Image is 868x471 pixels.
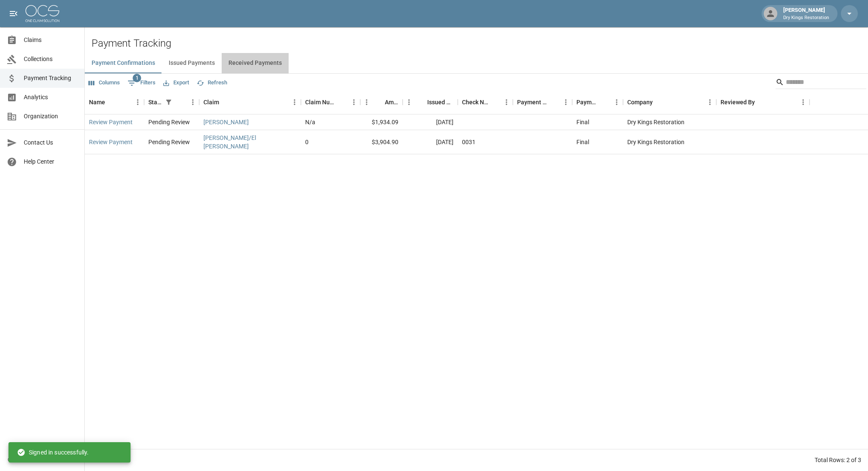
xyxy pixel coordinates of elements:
[305,90,336,114] div: Claim Number
[776,75,866,91] div: Search
[24,55,78,64] span: Collections
[559,96,572,109] button: Menu
[360,96,373,109] button: Menu
[222,53,289,73] button: Received Payments
[500,96,513,109] button: Menu
[623,90,716,114] div: Company
[195,76,229,89] button: Refresh
[755,96,767,108] button: Sort
[360,90,403,114] div: Amount
[89,138,133,146] a: Review Payment
[462,90,488,114] div: Check Number
[348,96,360,109] button: Menu
[24,157,78,166] span: Help Center
[305,118,315,126] div: N/a
[403,96,415,109] button: Menu
[85,90,144,114] div: Name
[653,96,665,108] button: Sort
[623,130,716,154] div: Dry Kings Restoration
[548,96,559,108] button: Sort
[403,130,458,154] div: [DATE]
[627,90,653,114] div: Company
[610,96,623,109] button: Menu
[24,93,78,102] span: Analytics
[5,5,22,22] button: open drawer
[288,96,301,109] button: Menu
[17,445,89,460] div: Signed in successfully.
[721,90,755,114] div: Reviewed By
[576,90,598,114] div: Payment Type
[161,76,191,89] button: Export
[513,90,572,114] div: Payment Method
[24,74,78,83] span: Payment Tracking
[125,76,158,90] button: Show filters
[163,96,175,108] button: Show filters
[403,114,458,130] div: [DATE]
[148,118,190,126] div: Pending Review
[716,90,810,114] div: Reviewed By
[162,53,222,73] button: Issued Payments
[301,90,360,114] div: Claim Number
[780,6,832,21] div: [PERSON_NAME]
[199,90,301,114] div: Claim
[144,90,199,114] div: Status
[89,118,133,126] a: Review Payment
[24,36,78,45] span: Claims
[203,90,219,114] div: Claim
[175,96,186,108] button: Sort
[163,96,175,108] div: 1 active filter
[24,138,78,147] span: Contact Us
[704,96,716,109] button: Menu
[8,455,77,464] div: © 2025 One Claim Solution
[133,74,141,82] span: 1
[131,96,144,109] button: Menu
[488,96,500,108] button: Sort
[458,90,513,114] div: Check Number
[360,130,403,154] div: $3,904.90
[148,90,163,114] div: Status
[203,118,249,126] a: [PERSON_NAME]
[148,138,190,146] div: Pending Review
[576,118,589,126] div: Final
[815,456,861,464] div: Total Rows: 2 of 3
[186,96,199,109] button: Menu
[85,53,162,73] button: Payment Confirmations
[373,96,385,108] button: Sort
[360,114,403,130] div: $1,934.09
[24,112,78,121] span: Organization
[427,90,453,114] div: Issued Date
[203,134,297,150] a: [PERSON_NAME]/El [PERSON_NAME]
[25,5,59,22] img: ocs-logo-white-transparent.png
[572,90,623,114] div: Payment Type
[623,114,716,130] div: Dry Kings Restoration
[85,53,868,73] div: dynamic tabs
[336,96,348,108] button: Sort
[576,138,589,146] div: Final
[305,138,309,146] div: 0
[105,96,117,108] button: Sort
[403,90,458,114] div: Issued Date
[219,96,231,108] button: Sort
[797,96,810,109] button: Menu
[415,96,427,108] button: Sort
[462,138,476,146] div: 0031
[92,37,868,50] h2: Payment Tracking
[598,96,610,108] button: Sort
[385,90,398,114] div: Amount
[89,90,105,114] div: Name
[783,14,829,22] p: Dry Kings Restoration
[517,90,548,114] div: Payment Method
[86,76,122,89] button: Select columns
